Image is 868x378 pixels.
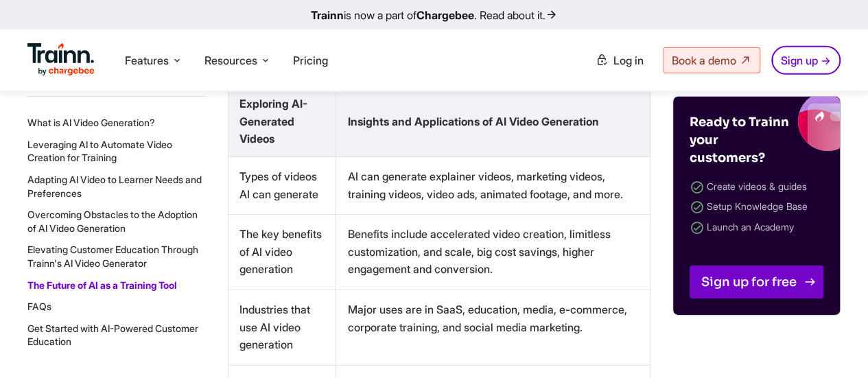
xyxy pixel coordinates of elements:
[690,218,823,238] li: Launch an Academy
[293,54,328,67] a: Pricing
[701,97,840,152] img: Trainn blogs
[690,198,823,217] li: Setup Knowledge Base
[336,290,650,365] td: Major uses are in SaaS, education, media, e-commerce, corporate training, and social media market...
[799,312,868,378] iframe: Chat Widget
[417,8,474,22] b: Chargebee
[27,279,177,290] a: The Future of AI as a Training Tool
[771,46,841,75] a: Sign up →
[690,113,793,167] h4: Ready to Trainn your customers?
[27,244,198,269] a: Elevating Customer Education Through Trainn's AI Video Generator
[228,87,336,157] th: Exploring AI-Generated Videos
[336,87,650,157] th: Insights and Applications of AI Video Generation
[27,117,155,128] a: What is AI Video Generation?
[613,54,644,67] span: Log in
[27,43,95,76] img: Trainn Logo
[336,215,650,290] td: Benefits include accelerated video creation, limitless customization, and scale, big cost savings...
[690,265,823,298] a: Sign up for free
[204,53,257,68] span: Resources
[228,215,336,290] td: The key benefits of AI video generation
[125,53,169,68] span: Features
[690,178,823,198] li: Create videos & guides
[228,290,336,365] td: Industries that use AI video generation
[27,322,198,348] a: Get Started with AI-Powered Customer Education
[587,48,652,73] a: Log in
[27,139,172,164] a: Leveraging AI to Automate Video Creation for Training
[336,157,650,215] td: AI can generate explainer videos, marketing videos, training videos, video ads, animated footage,...
[27,174,202,199] a: Adapting AI Video to Learner Needs and Preferences
[228,157,336,215] td: Types of videos AI can generate
[27,300,51,312] a: FAQs
[672,54,736,67] span: Book a demo
[311,8,344,22] b: Trainn
[27,209,198,234] a: Overcoming Obstacles to the Adoption of AI Video Generation
[663,47,760,73] a: Book a demo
